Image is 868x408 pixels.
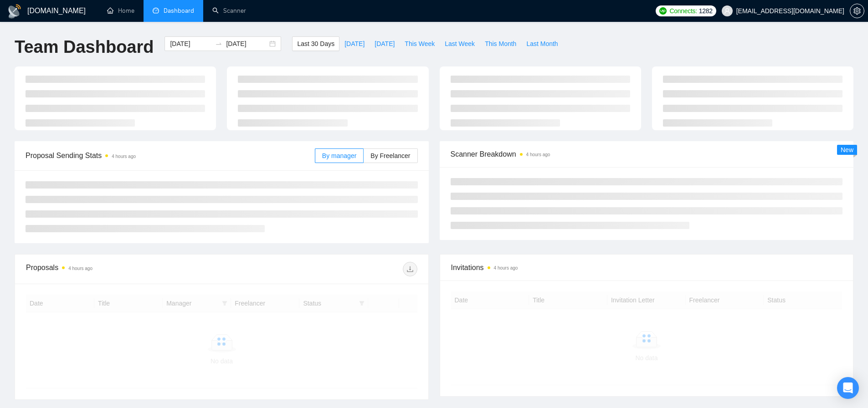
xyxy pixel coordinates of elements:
[339,36,370,51] button: [DATE]
[850,4,864,18] button: setting
[841,146,853,153] span: New
[344,39,365,49] span: [DATE]
[405,39,435,49] span: This Week
[699,6,713,16] span: 1282
[153,7,159,14] span: dashboard
[440,36,480,51] button: Last Week
[7,4,22,19] img: logo
[724,8,730,14] span: user
[485,39,516,49] span: This Month
[370,36,400,51] button: [DATE]
[526,152,550,157] time: 4 hours ago
[164,7,194,15] span: Dashboard
[170,39,211,49] input: Start date
[112,154,136,159] time: 4 hours ago
[669,6,697,16] span: Connects:
[297,39,334,49] span: Last 30 Days
[370,152,410,159] span: By Freelancer
[215,40,222,47] span: to
[226,39,267,49] input: End date
[480,36,521,51] button: This Month
[400,36,440,51] button: This Week
[215,40,222,47] span: swap-right
[526,39,558,49] span: Last Month
[212,7,246,15] a: searchScanner
[837,377,859,399] div: Open Intercom Messenger
[26,262,221,276] div: Proposals
[659,7,667,15] img: upwork-logo.png
[451,148,843,160] span: Scanner Breakdown
[107,7,134,15] a: homeHome
[292,36,339,51] button: Last 30 Days
[26,150,315,161] span: Proposal Sending Stats
[68,266,92,271] time: 4 hours ago
[375,39,395,49] span: [DATE]
[850,7,864,15] span: setting
[445,39,475,49] span: Last Week
[451,262,842,273] span: Invitations
[494,265,518,270] time: 4 hours ago
[850,7,864,15] a: setting
[322,152,356,159] span: By manager
[521,36,563,51] button: Last Month
[15,36,154,58] h1: Team Dashboard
